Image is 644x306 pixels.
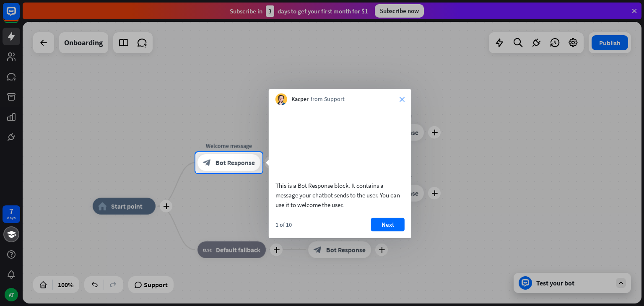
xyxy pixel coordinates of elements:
span: Bot Response [216,158,255,167]
div: This is a Bot Response block. It contains a message your chatbot sends to the user. You can use i... [275,180,405,209]
i: block_bot_response [203,158,211,167]
div: 1 of 10 [275,220,292,228]
span: from Support [311,95,345,104]
i: close [400,97,405,102]
span: Kacper [291,95,309,104]
button: Next [371,218,405,231]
